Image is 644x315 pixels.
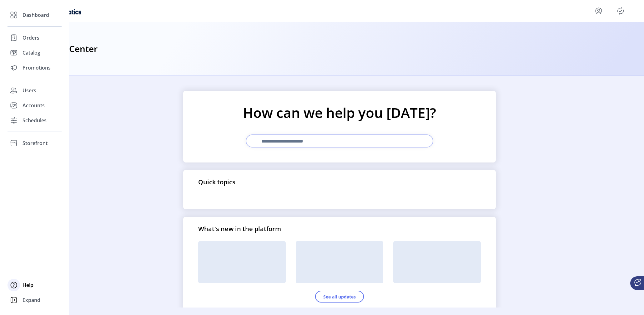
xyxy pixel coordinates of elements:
span: Help [23,281,33,289]
h3: Help Center [48,42,98,56]
span: Orders [23,34,39,41]
button: See all updates [315,291,364,303]
span: Schedules [23,117,47,124]
p: Quick topics [198,177,235,187]
p: How can we help you [DATE]? [243,106,436,119]
button: Publisher Panel [616,6,626,16]
span: Users [23,87,36,94]
span: Catalog [23,49,40,56]
p: What's new in the platform [198,224,281,234]
span: Promotions [23,64,51,71]
span: Accounts [23,102,45,109]
button: menu [594,6,604,16]
span: Expand [23,296,40,304]
span: Storefront [23,139,48,147]
span: Dashboard [23,11,49,19]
